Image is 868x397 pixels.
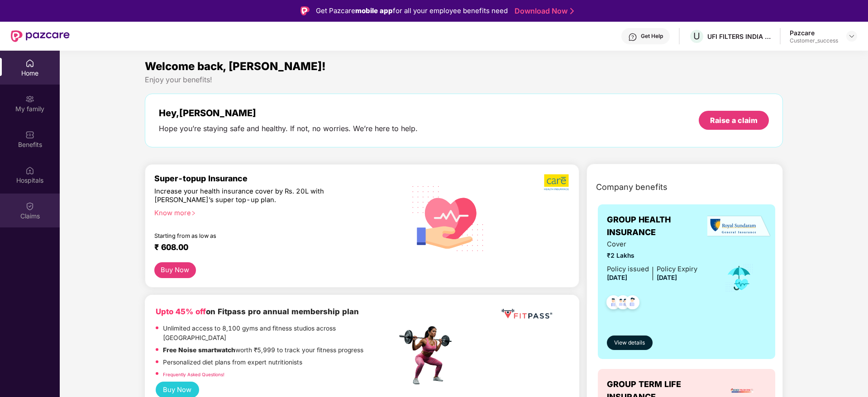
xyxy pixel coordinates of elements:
b: Upto 45% off [156,307,206,316]
p: worth ₹5,999 to track your fitness progress [163,345,363,355]
img: svg+xml;base64,PHN2ZyBpZD0iQmVuZWZpdHMiIHhtbG5zPSJodHRwOi8vd3d3LnczLm9yZy8yMDAwL3N2ZyIgd2lkdGg9Ij... [25,130,34,139]
div: Hey, [PERSON_NAME] [159,108,418,118]
img: svg+xml;base64,PHN2ZyB4bWxucz0iaHR0cDovL3d3dy53My5vcmcvMjAwMC9zdmciIHdpZHRoPSI0OC45NDMiIGhlaWdodD... [621,293,644,315]
div: Get Help [641,33,663,40]
img: svg+xml;base64,PHN2ZyBpZD0iSG9zcGl0YWxzIiB4bWxucz0iaHR0cDovL3d3dy53My5vcmcvMjAwMC9zdmciIHdpZHRoPS... [25,166,34,175]
div: Starting from as low as [154,232,358,239]
img: svg+xml;base64,PHN2ZyBpZD0iSG9tZSIgeG1sbnM9Imh0dHA6Ly93d3cudzMub3JnLzIwMDAvc3ZnIiB3aWR0aD0iMjAiIG... [25,59,34,68]
img: svg+xml;base64,PHN2ZyB4bWxucz0iaHR0cDovL3d3dy53My5vcmcvMjAwMC9zdmciIHdpZHRoPSI0OC45MTUiIGhlaWdodD... [612,293,634,315]
button: Buy Now [154,262,196,278]
div: Policy Expiry [657,264,697,274]
strong: Free Noise smartwatch [163,346,235,354]
div: Hope you’re staying safe and healthy. If not, no worries. We’re here to help. [159,124,418,133]
img: New Pazcare Logo [11,30,70,42]
span: [DATE] [607,274,627,281]
img: insurerLogo [707,215,771,237]
span: ₹2 Lakhs [607,251,697,261]
img: svg+xml;base64,PHN2ZyB4bWxucz0iaHR0cDovL3d3dy53My5vcmcvMjAwMC9zdmciIHdpZHRoPSI0OC45NDMiIGhlaWdodD... [602,293,625,315]
img: svg+xml;base64,PHN2ZyBpZD0iSGVscC0zMngzMiIgeG1sbnM9Imh0dHA6Ly93d3cudzMub3JnLzIwMDAvc3ZnIiB3aWR0aD... [628,33,637,42]
button: View details [607,336,653,350]
img: fppp.png [500,306,554,322]
b: on Fitpass pro annual membership plan [156,307,359,316]
strong: mobile app [355,6,393,15]
span: Company benefits [596,181,668,194]
a: Frequently Asked Questions! [163,372,224,377]
img: b5dec4f62d2307b9de63beb79f102df3.png [544,174,570,191]
div: UFI FILTERS INDIA PRIVATE LIMITED [707,32,771,41]
span: right [191,211,196,216]
a: Download Now [515,6,571,16]
div: ₹ 608.00 [154,242,388,253]
div: Know more [154,209,391,215]
img: svg+xml;base64,PHN2ZyBpZD0iQ2xhaW0iIHhtbG5zPSJodHRwOi8vd3d3LnczLm9yZy8yMDAwL3N2ZyIgd2lkdGg9IjIwIi... [25,202,34,211]
span: GROUP HEALTH INSURANCE [607,213,712,239]
img: svg+xml;base64,PHN2ZyB3aWR0aD0iMjAiIGhlaWdodD0iMjAiIHZpZXdCb3g9IjAgMCAyMCAyMCIgZmlsbD0ibm9uZSIgeG... [25,95,34,104]
p: Unlimited access to 8,100 gyms and fitness studios across [GEOGRAPHIC_DATA] [163,324,396,343]
div: Get Pazcare for all your employee benefits need [316,5,508,16]
div: Super-topup Insurance [154,174,397,183]
img: icon [725,263,754,293]
span: View details [614,339,645,347]
div: Customer_success [790,37,838,44]
p: Personalized diet plans from expert nutritionists [163,358,302,368]
div: Policy issued [607,264,649,274]
img: Stroke [570,6,574,16]
img: svg+xml;base64,PHN2ZyBpZD0iRHJvcGRvd24tMzJ4MzIiIHhtbG5zPSJodHRwOi8vd3d3LnczLm9yZy8yMDAwL3N2ZyIgd2... [848,33,855,40]
span: Cover [607,239,697,250]
div: Increase your health insurance cover by Rs. 20L with [PERSON_NAME]’s super top-up plan. [154,187,358,205]
div: Enjoy your benefits! [145,75,783,85]
span: [DATE] [657,274,677,281]
img: Logo [300,6,310,15]
img: fpp.png [396,324,460,387]
span: Welcome back, [PERSON_NAME]! [145,60,326,73]
span: U [693,31,700,42]
img: svg+xml;base64,PHN2ZyB4bWxucz0iaHR0cDovL3d3dy53My5vcmcvMjAwMC9zdmciIHhtbG5zOnhsaW5rPSJodHRwOi8vd3... [405,174,491,262]
div: Pazcare [790,28,838,37]
div: Raise a claim [710,115,758,125]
